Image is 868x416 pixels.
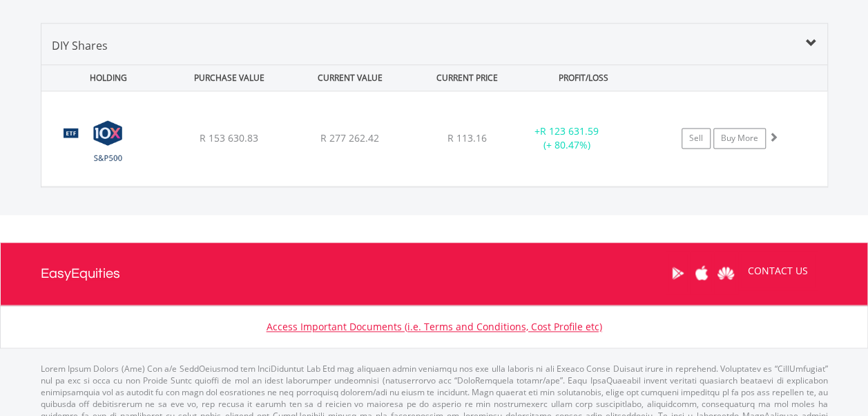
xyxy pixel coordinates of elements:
a: Huawei [714,252,738,294]
div: CURRENT PRICE [412,65,521,91]
span: DIY Shares [52,38,108,53]
div: CURRENT VALUE [291,65,409,91]
a: CONTACT US [738,252,818,290]
a: Access Important Documents (i.e. Terms and Conditions, Cost Profile etc) [267,320,602,333]
a: Buy More [713,128,766,149]
div: + (+ 80.47%) [515,124,619,152]
span: R 123 631.59 [540,124,599,138]
a: Google Play [666,252,690,294]
a: Sell [682,128,711,149]
a: Apple [690,252,714,294]
img: TFSA.CSP500.png [48,108,167,182]
span: R 277 262.42 [320,131,379,144]
div: HOLDING [42,65,168,91]
span: R 113.16 [447,131,487,144]
div: PURCHASE VALUE [171,65,289,91]
span: R 153 630.83 [200,131,258,144]
a: EasyEquities [41,243,120,305]
div: PROFIT/LOSS [525,65,643,91]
